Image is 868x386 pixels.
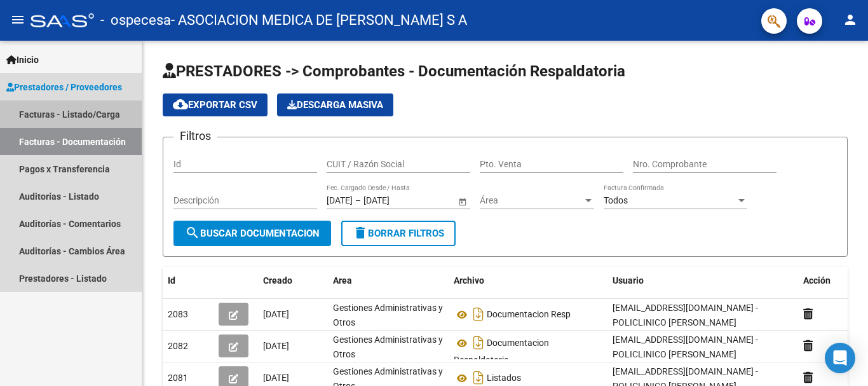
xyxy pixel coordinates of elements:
[6,53,39,67] span: Inicio
[185,228,320,239] span: Buscar Documentacion
[363,195,426,206] input: Fecha fin
[333,275,352,286] span: Area
[173,127,217,145] h3: Filtros
[163,93,268,116] button: Exportar CSV
[258,267,328,294] datatable-header-cell: Creado
[454,275,484,286] span: Archivo
[263,341,289,351] span: [DATE]
[825,343,855,373] div: Open Intercom Messenger
[613,303,758,327] span: [EMAIL_ADDRESS][DOMAIN_NAME] - POLICLINICO [PERSON_NAME]
[456,195,469,208] button: Open calendar
[333,303,443,327] span: Gestiones Administrativas y Otros
[263,309,289,319] span: [DATE]
[168,341,188,351] span: 2082
[100,6,171,34] span: - ospecesa
[277,93,393,116] app-download-masive: Descarga masiva de comprobantes (adjuntos)
[613,275,644,286] span: Usuario
[263,373,289,383] span: [DATE]
[353,225,368,240] mat-icon: delete
[470,333,487,353] i: Descargar documento
[171,6,467,34] span: - ASOCIACION MEDICA DE [PERSON_NAME] S A
[803,275,831,286] span: Acción
[449,267,607,294] datatable-header-cell: Archivo
[604,195,628,205] span: Todos
[613,334,758,359] span: [EMAIL_ADDRESS][DOMAIN_NAME] - POLICLINICO [PERSON_NAME]
[487,373,521,383] span: Listados
[263,275,292,286] span: Creado
[843,12,858,27] mat-icon: person
[353,228,444,239] span: Borrar Filtros
[173,221,331,246] button: Buscar Documentacion
[287,99,383,111] span: Descarga Masiva
[327,195,353,206] input: Fecha inicio
[163,62,625,80] span: PRESTADORES -> Comprobantes - Documentación Respaldatoria
[480,195,583,206] span: Área
[168,275,175,286] span: Id
[355,195,361,206] span: –
[163,267,214,294] datatable-header-cell: Id
[277,93,393,116] button: Descarga Masiva
[798,267,862,294] datatable-header-cell: Acción
[333,334,443,359] span: Gestiones Administrativas y Otros
[454,338,549,366] span: Documentacion Respaldatoria
[168,373,188,383] span: 2081
[328,267,449,294] datatable-header-cell: Area
[470,304,487,324] i: Descargar documento
[185,225,200,240] mat-icon: search
[173,97,188,112] mat-icon: cloud_download
[607,267,798,294] datatable-header-cell: Usuario
[168,309,188,319] span: 2083
[341,221,456,246] button: Borrar Filtros
[487,310,571,320] span: Documentacion Resp
[173,99,257,111] span: Exportar CSV
[10,12,25,27] mat-icon: menu
[6,80,122,94] span: Prestadores / Proveedores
